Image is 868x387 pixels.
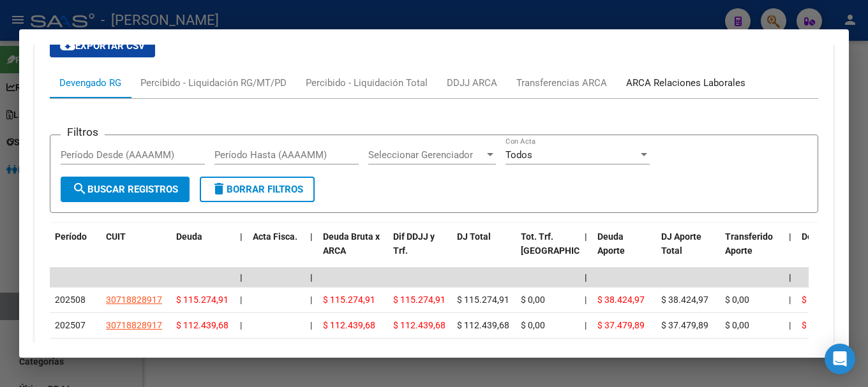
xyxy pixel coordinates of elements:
mat-icon: search [72,181,87,196]
span: Tot. Trf. [GEOGRAPHIC_DATA] [521,231,608,256]
span: | [240,295,242,305]
datatable-header-cell: CUIT [101,223,171,279]
span: 202508 [55,295,86,305]
div: Percibido - Liquidación Total [306,76,428,90]
span: $ 0,00 [725,320,749,330]
span: Deuda Contr. [802,231,854,242]
span: $ 112.439,68 [323,320,375,330]
span: | [585,231,587,242]
span: | [310,231,313,242]
span: Transferido Aporte [725,231,773,256]
datatable-header-cell: | [235,223,248,279]
mat-icon: cloud_download [60,38,75,53]
span: 30718828917 [106,295,162,305]
span: $ 0,00 [521,320,545,330]
datatable-header-cell: DJ Total [452,223,516,279]
span: | [585,320,587,330]
span: | [789,320,791,330]
datatable-header-cell: DJ Aporte Total [656,223,720,279]
span: | [240,320,242,330]
datatable-header-cell: Transferido Aporte [720,223,784,279]
div: Transferencias ARCA [516,76,607,90]
span: Exportar CSV [60,40,145,52]
button: Borrar Filtros [200,177,315,202]
span: $ 0,00 [725,295,749,305]
datatable-header-cell: Deuda Bruta x ARCA [318,223,388,279]
span: Deuda Aporte [597,231,625,256]
span: $ 74.959,79 [802,320,849,330]
span: $ 112.439,68 [457,320,509,330]
span: Borrar Filtros [211,184,303,195]
span: $ 38.424,97 [597,295,645,305]
span: $ 38.424,97 [661,295,708,305]
datatable-header-cell: Tot. Trf. Bruto [516,223,580,279]
div: DDJJ ARCA [447,76,497,90]
span: Acta Fisca. [253,231,297,242]
datatable-header-cell: Dif DDJJ y Trf. [388,223,452,279]
span: DJ Aporte Total [661,231,701,256]
span: | [789,231,791,242]
datatable-header-cell: Deuda Aporte [592,223,656,279]
datatable-header-cell: | [784,223,797,279]
span: Seleccionar Gerenciador [368,149,484,161]
span: $ 112.439,68 [393,320,445,330]
span: $ 37.479,89 [597,320,645,330]
span: Deuda Bruta x ARCA [323,231,380,256]
datatable-header-cell: | [580,223,592,279]
span: CUIT [106,231,126,242]
span: | [310,320,312,330]
span: | [240,231,243,242]
span: | [310,272,313,282]
button: Exportar CSV [50,34,155,57]
span: | [585,295,587,305]
span: | [240,272,243,282]
span: Buscar Registros [72,184,178,195]
div: Percibido - Liquidación RG/MT/PD [140,76,287,90]
div: Open Intercom Messenger [825,344,855,374]
span: 202507 [55,320,86,330]
button: Buscar Registros [61,177,190,202]
span: DJ Total [457,231,491,242]
span: | [310,295,312,305]
span: | [585,272,587,282]
span: $ 115.274,91 [176,295,228,305]
span: $ 0,00 [521,295,545,305]
span: $ 115.274,91 [393,295,445,305]
span: $ 115.274,91 [457,295,509,305]
span: Dif DDJJ y Trf. [393,231,435,256]
h3: Filtros [61,125,105,139]
span: $ 76.849,94 [802,295,849,305]
span: $ 112.439,68 [176,320,228,330]
datatable-header-cell: | [305,223,318,279]
datatable-header-cell: Deuda Contr. [797,223,860,279]
span: $ 115.274,91 [323,295,375,305]
span: 30718828917 [106,320,162,330]
span: $ 37.479,89 [661,320,708,330]
span: | [789,295,791,305]
span: | [789,272,791,282]
datatable-header-cell: Acta Fisca. [248,223,305,279]
datatable-header-cell: Período [50,223,101,279]
span: Todos [505,149,532,161]
div: ARCA Relaciones Laborales [626,76,745,90]
div: Devengado RG [59,76,121,90]
mat-icon: delete [211,181,227,196]
datatable-header-cell: Deuda [171,223,235,279]
span: Período [55,231,87,242]
span: Deuda [176,231,202,242]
